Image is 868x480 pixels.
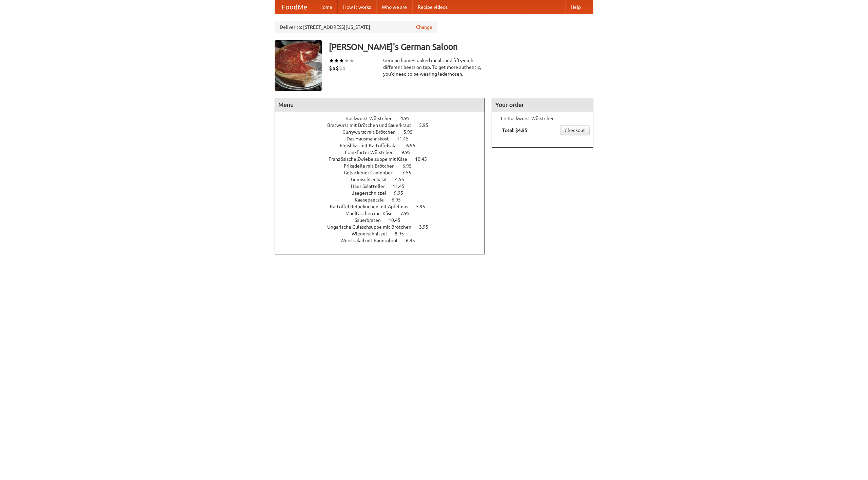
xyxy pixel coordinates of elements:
a: Gemischter Salat 4.55 [351,177,417,182]
a: Bockwurst Würstchen 4.95 [346,116,422,121]
span: Bockwurst Würstchen [346,116,399,121]
span: Französische Zwiebelsuppe mit Käse [329,156,414,162]
a: Ungarische Gulaschsuppe mit Brötchen 3.95 [327,224,441,230]
span: 6.95 [392,197,408,203]
a: Jaegerschnitzel 9.95 [352,190,416,196]
h4: Your order [492,98,593,112]
span: 5.95 [403,129,419,135]
a: Französische Zwiebelsuppe mit Käse 10.45 [329,156,439,162]
span: 7.55 [402,170,418,175]
a: How it works [338,0,376,14]
span: 5.95 [416,204,432,209]
a: Home [314,0,338,14]
span: 10.45 [389,217,407,223]
span: Kaesepaetzle [355,197,391,203]
a: Who we are [376,0,412,14]
span: Frikadelle mit Brötchen [344,163,401,169]
a: Checkout [560,125,590,135]
span: Gebackener Camenbert [344,170,401,175]
a: Gebackener Camenbert 7.55 [344,170,424,175]
span: Ungarische Gulaschsuppe mit Brötchen [327,224,418,230]
span: Wienerschnitzel [352,231,394,236]
span: Frankfurter Würstchen [345,150,400,155]
a: Fleishkas mit Kartoffelsalat 6.95 [340,143,428,148]
a: Frankfurter Würstchen 9.95 [345,150,423,155]
span: 6.95 [406,143,422,148]
a: Frikadelle mit Brötchen 6.95 [344,163,424,169]
span: Kartoffel Reibekuchen mit Apfelmus [330,204,415,209]
div: Deliver to: [STREET_ADDRESS][US_STATE] [275,21,437,33]
a: Maultaschen mit Käse 7.95 [346,211,422,216]
div: German home-cooked meals and fifty-eight different beers on tap. To get more authentic, you'd nee... [383,57,485,77]
span: 11.45 [397,136,415,141]
a: Currywurst mit Brötchen 5.95 [342,129,425,135]
a: Sauerbraten 10.45 [355,217,413,223]
li: $ [339,64,342,72]
span: 9.95 [394,190,410,196]
li: ★ [349,57,354,64]
a: Kaesepaetzle 6.95 [355,197,413,203]
span: Haus Salatteller [351,184,392,189]
span: 10.45 [415,156,434,162]
a: Change [416,24,432,31]
a: Das Hausmannskost 11.45 [347,136,421,141]
a: Bratwurst mit Brötchen und Sauerkraut 5.95 [327,122,441,128]
span: 4.95 [400,116,416,121]
h3: [PERSON_NAME]'s German Saloon [329,40,593,54]
li: $ [336,64,339,72]
a: Wurstsalad mit Bauernbrot 6.95 [340,238,428,243]
li: ★ [339,57,344,64]
span: 8.95 [395,231,411,236]
span: 11.45 [393,184,411,189]
li: $ [332,64,336,72]
span: Gemischter Salat [351,177,394,182]
span: Maultaschen mit Käse [346,211,399,216]
span: 9.95 [401,150,417,155]
a: Kartoffel Reibekuchen mit Apfelmus 5.95 [330,204,438,209]
a: Wienerschnitzel 8.95 [352,231,416,236]
span: 4.55 [395,177,411,182]
span: Sauerbraten [355,217,388,223]
h4: Menu [275,98,485,112]
span: Bratwurst mit Brötchen und Sauerkraut [327,122,418,128]
b: Total: $4.95 [502,128,527,133]
li: ★ [329,57,334,64]
span: Currywurst mit Brötchen [342,129,402,135]
a: Recipe videos [412,0,453,14]
li: $ [342,64,346,72]
span: Das Hausmannskost [347,136,396,141]
span: 6.95 [406,238,422,243]
a: Help [565,0,586,14]
img: angular.jpg [275,40,322,91]
span: 6.95 [402,163,418,169]
a: FoodMe [275,0,314,14]
li: ★ [334,57,339,64]
span: Jaegerschnitzel [352,190,393,196]
li: $ [329,64,332,72]
li: 1 × Bockwurst Würstchen [495,115,590,122]
span: 5.95 [419,122,435,128]
li: ★ [344,57,349,64]
a: Haus Salatteller 11.45 [351,184,417,189]
span: Wurstsalad mit Bauernbrot [340,238,405,243]
span: 7.95 [400,211,416,216]
span: Fleishkas mit Kartoffelsalat [340,143,405,148]
span: 3.95 [419,224,435,230]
